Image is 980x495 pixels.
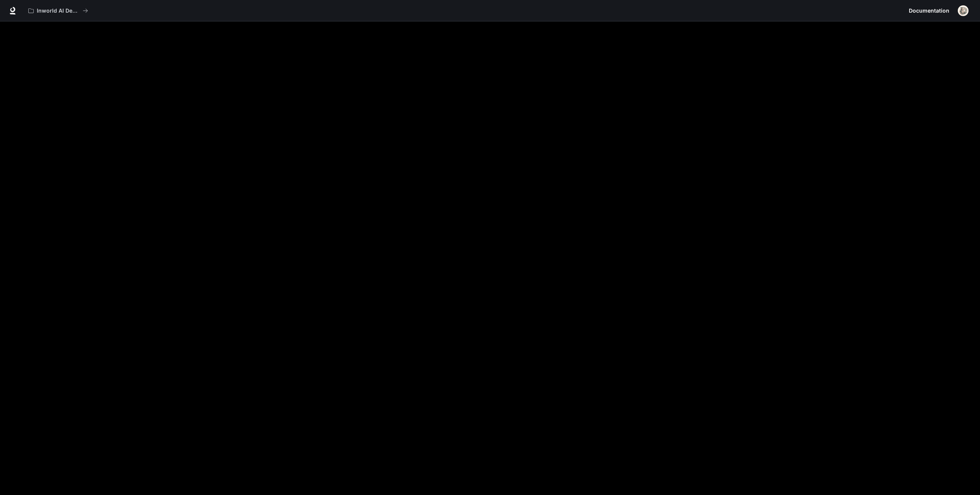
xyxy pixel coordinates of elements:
[906,3,952,18] a: Documentation
[25,3,91,18] button: All workspaces
[958,5,969,16] img: User avatar
[37,8,80,14] p: Inworld AI Demos
[909,6,949,16] span: Documentation
[955,3,971,18] button: User avatar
